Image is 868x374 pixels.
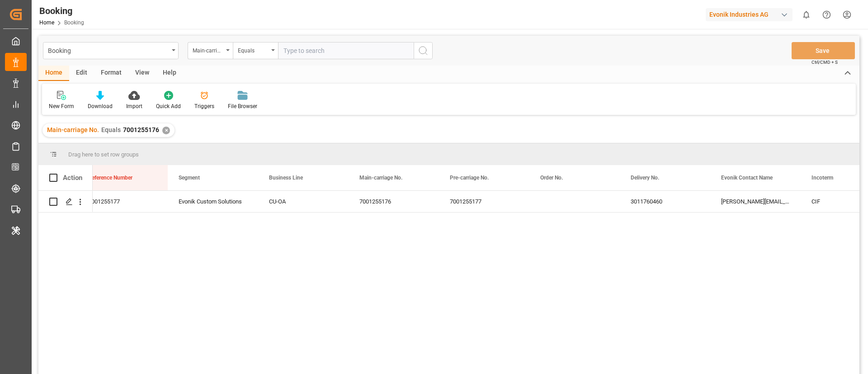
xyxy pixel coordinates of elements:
[123,126,159,133] span: 7001255176
[792,42,855,59] button: Save
[706,8,793,21] div: Evonik Industries AG
[228,102,257,110] div: File Browser
[39,19,54,26] a: Home
[77,191,168,212] div: 7001255177
[796,5,816,25] button: show 0 new notifications
[359,175,402,181] span: Main-carriage No.
[233,42,278,59] button: open menu
[620,191,710,212] div: 3011760460
[194,102,214,110] div: Triggers
[269,175,303,181] span: Business Line
[43,42,179,59] button: open menu
[49,102,74,110] div: New Form
[631,175,659,181] span: Delivery No.
[811,175,833,181] span: Incoterm
[816,5,837,25] button: Help Center
[88,175,132,181] span: Reference Number
[156,102,181,110] div: Quick Add
[63,174,82,182] div: Action
[710,191,801,212] div: [PERSON_NAME][EMAIL_ADDRESS][PERSON_NAME][DOMAIN_NAME]
[101,126,121,133] span: Equals
[47,126,99,133] span: Main-carriage No.
[88,102,113,110] div: Download
[38,66,69,81] div: Home
[414,42,433,59] button: search button
[38,191,93,213] div: Press SPACE to select this row.
[94,66,128,81] div: Format
[349,191,439,212] div: 7001255176
[156,66,183,81] div: Help
[126,102,142,110] div: Import
[69,66,94,81] div: Edit
[188,42,233,59] button: open menu
[450,175,489,181] span: Pre-carriage No.
[811,59,838,66] span: Ctrl/CMD + S
[193,44,223,55] div: Main-carriage No.
[706,6,796,23] button: Evonik Industries AG
[278,42,414,59] input: Type to search
[258,191,349,212] div: CU-OA
[68,151,139,158] span: Drag here to set row groups
[48,44,169,56] div: Booking
[39,4,84,18] div: Booking
[128,66,156,81] div: View
[238,44,269,55] div: Equals
[162,127,170,134] div: ✕
[540,175,563,181] span: Order No.
[721,175,773,181] span: Evonik Contact Name
[439,191,529,212] div: 7001255177
[179,175,200,181] span: Segment
[168,191,258,212] div: Evonik Custom Solutions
